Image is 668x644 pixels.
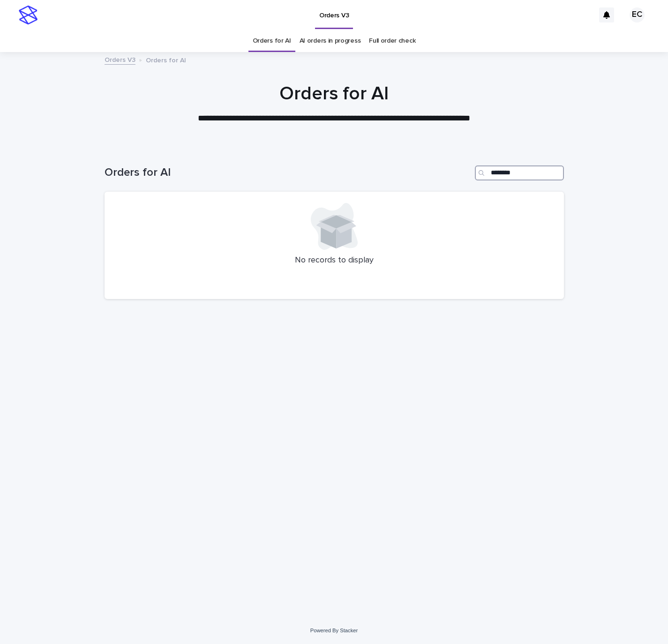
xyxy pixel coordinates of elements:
[105,82,564,105] h1: Orders for AI
[105,166,471,180] h1: Orders for AI
[116,255,553,266] p: No records to display
[310,628,358,633] a: Powered By Stacker
[146,54,186,65] p: Orders for AI
[300,30,361,52] a: AI orders in progress
[630,7,645,22] div: EC
[105,54,135,65] a: Orders V3
[475,165,564,180] input: Search
[369,30,415,52] a: Full order check
[253,30,291,52] a: Orders for AI
[19,6,38,24] img: stacker-logo-s-only.png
